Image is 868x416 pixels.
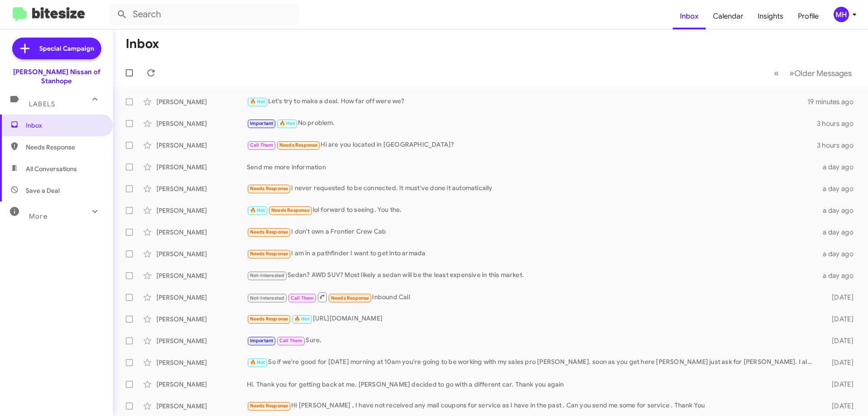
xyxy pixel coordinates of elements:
[156,358,247,367] div: [PERSON_NAME]
[774,67,779,79] span: «
[291,295,314,301] span: Call Them
[156,380,247,389] div: [PERSON_NAME]
[156,336,247,345] div: [PERSON_NAME]
[817,184,861,193] div: a day ago
[279,120,295,126] span: 🔥 Hot
[271,207,310,213] span: Needs Response
[26,121,103,130] span: Inbox
[26,143,103,152] span: Needs Response
[247,292,817,303] div: Inbound Call
[29,100,55,108] span: Labels
[39,44,94,53] span: Special Campaign
[247,140,817,150] div: Hi are you located in [GEOGRAPHIC_DATA]?
[279,338,303,344] span: Call Them
[156,249,247,258] div: [PERSON_NAME]
[784,64,857,82] button: Next
[817,315,861,324] div: [DATE]
[769,64,784,82] button: Previous
[250,251,288,257] span: Needs Response
[791,3,826,29] a: Profile
[247,270,817,281] div: Sedan? AWD SUV? Most likely a sedan will be the least expensive in this market.
[250,207,265,213] span: 🔥 Hot
[156,271,247,280] div: [PERSON_NAME]
[817,163,861,172] div: a day ago
[250,359,265,365] span: 🔥 Hot
[250,273,285,278] span: Not-Interested
[247,96,807,107] div: Let's try to make a deal. How far off were we?
[250,338,274,344] span: Important
[331,295,369,301] span: Needs Response
[126,37,159,51] h1: Inbox
[156,402,247,411] div: [PERSON_NAME]
[26,186,60,195] span: Save a Deal
[826,7,858,22] button: MH
[817,228,861,237] div: a day ago
[817,119,861,128] div: 3 hours ago
[12,38,101,59] a: Special Campaign
[247,401,817,411] div: Hi [PERSON_NAME] , I have not received any mail coupons for service as I have in the past . Can y...
[817,293,861,302] div: [DATE]
[247,357,817,368] div: So if we're good for [DATE] morning at 10am you're going to be working with my sales pro [PERSON_...
[834,7,849,22] div: MH
[250,316,288,322] span: Needs Response
[247,314,817,324] div: [URL][DOMAIN_NAME]
[156,163,247,172] div: [PERSON_NAME]
[247,118,817,129] div: No problem.
[789,67,794,79] span: »
[26,164,77,173] span: All Conversations
[817,336,861,345] div: [DATE]
[250,186,288,191] span: Needs Response
[156,206,247,215] div: [PERSON_NAME]
[769,64,857,82] nav: Page navigation example
[247,227,817,237] div: I don't own a Frontier Crew Cab
[250,120,274,126] span: Important
[817,249,861,258] div: a day ago
[817,380,861,389] div: [DATE]
[673,3,706,29] a: Inbox
[156,315,247,324] div: [PERSON_NAME]
[109,4,299,25] input: Search
[250,99,265,105] span: 🔥 Hot
[156,184,247,193] div: [PERSON_NAME]
[156,119,247,128] div: [PERSON_NAME]
[247,380,817,389] div: Hi. Thank you for getting back at me. [PERSON_NAME] decided to go with a different car. Thank you...
[29,212,47,220] span: More
[247,335,817,346] div: Sure.
[250,142,274,148] span: Call Them
[247,249,817,259] div: I am in a pathfinder I want to get into armada
[247,183,817,194] div: I never requested to be connected. It must've done it automatically
[706,3,750,29] a: Calendar
[794,68,852,78] span: Older Messages
[250,229,288,235] span: Needs Response
[247,205,817,215] div: lol forward to seeing. You the.
[156,141,247,150] div: [PERSON_NAME]
[294,316,310,322] span: 🔥 Hot
[250,295,285,301] span: Not-Interested
[279,142,318,148] span: Needs Response
[250,403,288,409] span: Needs Response
[156,97,247,106] div: [PERSON_NAME]
[817,141,861,150] div: 3 hours ago
[817,206,861,215] div: a day ago
[750,3,791,29] a: Insights
[156,228,247,237] div: [PERSON_NAME]
[817,402,861,411] div: [DATE]
[817,271,861,280] div: a day ago
[807,97,861,106] div: 19 minutes ago
[247,163,817,172] div: Send me more information
[817,358,861,367] div: [DATE]
[156,293,247,302] div: [PERSON_NAME]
